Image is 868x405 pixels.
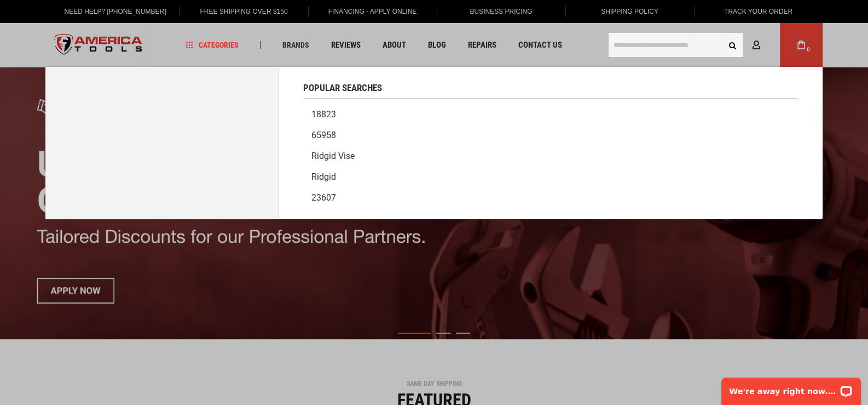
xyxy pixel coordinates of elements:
iframe: LiveChat chat widget [714,370,868,405]
a: 18823 [303,104,798,125]
span: Popular Searches [303,83,382,93]
span: Categories [186,41,239,49]
a: 23607 [303,187,798,208]
span: Brands [282,41,309,49]
a: Ridgid vise [303,146,798,167]
a: Ridgid [303,167,798,187]
a: Categories [181,38,244,53]
button: Search [722,35,743,55]
a: 65958 [303,125,798,146]
a: Brands [277,38,314,53]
